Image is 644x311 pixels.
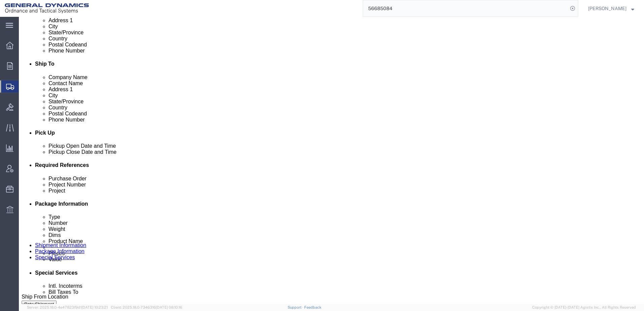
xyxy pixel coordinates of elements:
span: Server: 2025.18.0-4e47823f9d1 [27,305,108,309]
a: Feedback [304,305,321,309]
span: Richard Lautenbacher [588,5,626,12]
a: Support [288,305,304,309]
span: [DATE] 08:10:16 [156,305,182,309]
span: Copyright © [DATE]-[DATE] Agistix Inc., All Rights Reserved [532,305,636,310]
span: [DATE] 10:23:21 [82,305,108,309]
input: Search for shipment number, reference number [363,0,568,16]
iframe: FS Legacy Container [19,17,644,304]
span: Client: 2025.18.0-7346316 [111,305,182,309]
img: logo [5,3,89,13]
button: [PERSON_NAME] [588,4,635,12]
